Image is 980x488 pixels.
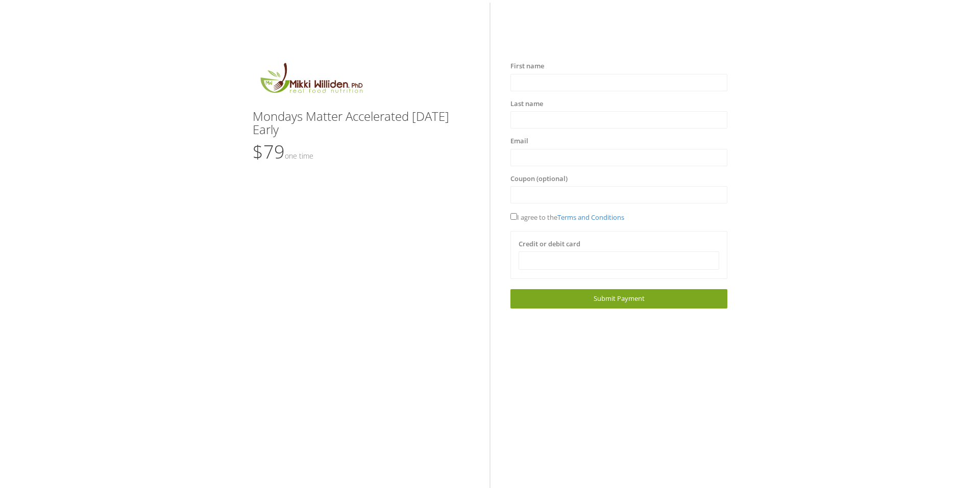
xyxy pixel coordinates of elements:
[525,256,713,265] iframe: Secure payment input frame
[557,213,624,222] a: Terms and Conditions
[594,294,645,303] span: Submit Payment
[510,174,568,184] label: Coupon (optional)
[510,99,543,109] label: Last name
[510,213,624,222] span: I agree to the
[285,151,313,161] small: One time
[253,110,470,137] h3: Mondays Matter Accelerated [DATE] Early
[253,61,369,99] img: MikkiLogoMain.png
[510,136,528,146] label: Email
[510,289,727,308] a: Submit Payment
[519,239,580,249] label: Credit or debit card
[253,139,313,164] span: $79
[510,61,544,71] label: First name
